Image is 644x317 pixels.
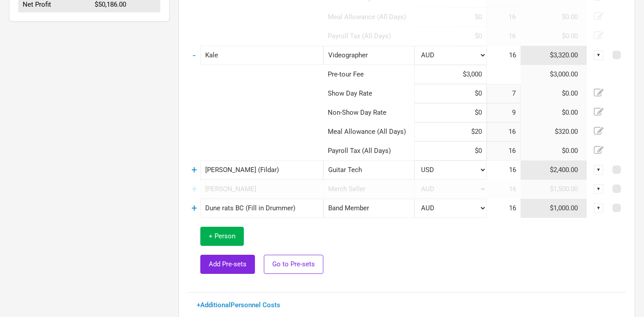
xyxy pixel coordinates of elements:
button: Go to Pre-sets [264,255,323,274]
td: $0.00 [521,8,587,27]
span: Go to Pre-sets [272,260,315,268]
span: + Person [209,232,235,240]
td: $0.00 [521,84,587,103]
td: Payroll Tax (All Days) [323,27,414,46]
span: Add Pre-sets [209,260,246,268]
input: eg: John [200,199,323,218]
input: eg: Axel [200,161,323,180]
td: Meal Allowance (All Days) [323,8,414,27]
div: ▼ [594,165,604,175]
td: $0.00 [521,141,587,161]
td: $1,500.00 [521,180,587,199]
td: Non-Show Day Rate [323,103,414,122]
td: 16 [487,46,520,65]
td: Show Day Rate [323,84,414,103]
a: + Additional Personnel Costs [197,301,280,309]
a: + [191,202,197,214]
input: eg: Paul [200,46,323,65]
input: eg: Ozzy [200,180,323,199]
div: Guitar Tech [323,161,414,180]
div: ▼ [594,50,604,60]
td: $3,000.00 [521,65,587,84]
div: ▼ [594,184,604,194]
button: Add Pre-sets [200,255,255,274]
td: $0.00 [521,27,587,46]
a: - [193,49,195,61]
td: Pre-tour Fee [323,65,414,84]
td: 16 [487,180,520,199]
td: $3,320.00 [521,46,587,65]
div: Band Member [323,199,414,218]
a: + [191,183,197,195]
td: 16 [487,199,520,218]
td: $2,400.00 [521,161,587,180]
a: + [191,164,197,176]
button: + Person [200,227,244,246]
td: $320.00 [521,122,587,141]
div: ▼ [594,203,604,213]
div: Merch Seller [323,180,414,199]
td: 16 [487,161,520,180]
td: $1,000.00 [521,199,587,218]
td: $0.00 [521,103,587,122]
td: Meal Allowance (All Days) [323,122,414,141]
td: Payroll Tax (All Days) [323,141,414,161]
div: Videographer [323,46,414,65]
